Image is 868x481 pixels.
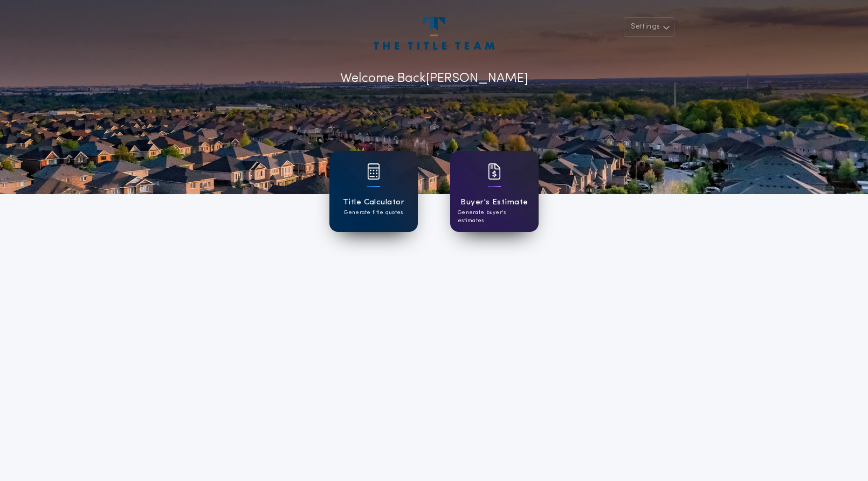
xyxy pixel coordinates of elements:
[460,196,528,209] h1: Buyer's Estimate
[624,17,674,37] button: Settings
[367,163,380,180] img: card icon
[374,17,494,50] img: account-logo
[458,209,531,225] p: Generate buyer's estimates
[329,151,418,232] a: card iconTitle CalculatorGenerate title quotes
[343,196,404,209] h1: Title Calculator
[450,151,539,232] a: card iconBuyer's EstimateGenerate buyer's estimates
[344,209,403,217] p: Generate title quotes
[488,163,501,180] img: card icon
[340,69,528,88] p: Welcome Back [PERSON_NAME]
